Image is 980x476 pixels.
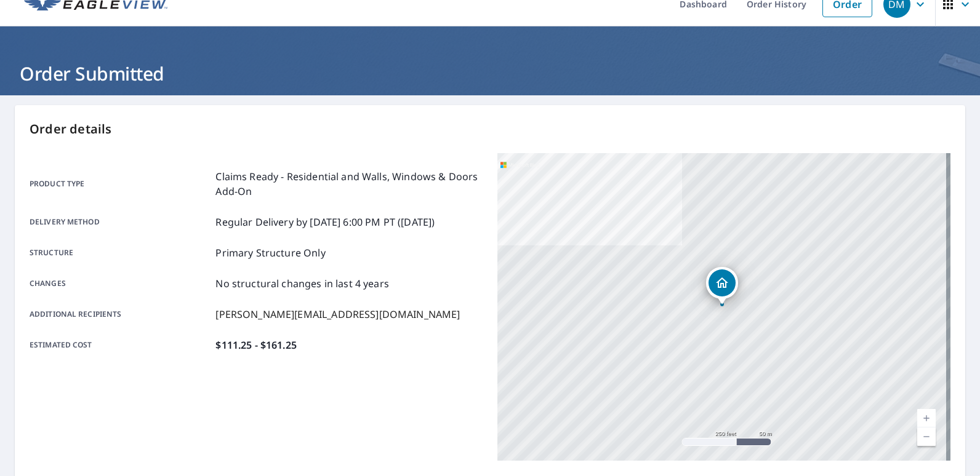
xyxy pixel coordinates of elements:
p: Regular Delivery by [DATE] 6:00 PM PT ([DATE]) [215,215,435,229]
div: Dropped pin, building 1, Residential property, 21050 Parkside Blvd Ferndale, MI 48220 [706,267,738,305]
a: Current Level 17, Zoom Out [917,427,936,446]
p: Estimated cost [30,338,211,352]
p: Claims Ready - Residential and Walls, Windows & Doors Add-On [215,169,483,199]
p: Product type [30,169,211,199]
p: Primary Structure Only [215,245,325,260]
p: [PERSON_NAME][EMAIL_ADDRESS][DOMAIN_NAME] [215,307,460,322]
p: Structure [30,245,211,260]
a: Current Level 17, Zoom In [917,409,936,427]
p: Order details [30,120,950,138]
p: No structural changes in last 4 years [215,276,389,291]
p: Changes [30,276,211,291]
p: Delivery method [30,215,211,229]
p: Additional recipients [30,307,211,322]
h1: Order Submitted [15,61,965,86]
p: $111.25 - $161.25 [215,338,297,352]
